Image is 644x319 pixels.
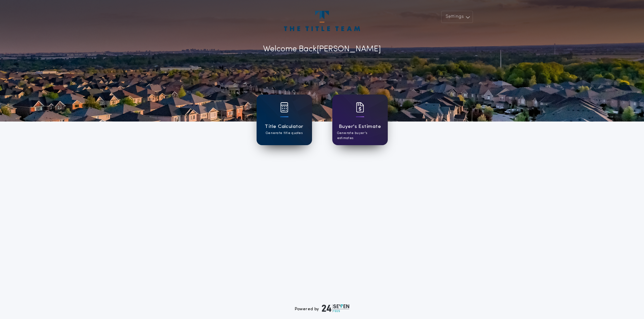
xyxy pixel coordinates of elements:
button: Settings [441,11,473,23]
a: card iconBuyer's EstimateGenerate buyer's estimates [332,95,388,145]
p: Generate title quotes [266,131,303,136]
img: card icon [280,102,288,112]
div: Powered by [295,304,350,312]
a: card iconTitle CalculatorGenerate title quotes [257,95,312,145]
p: Welcome Back [PERSON_NAME] [263,43,381,55]
img: card icon [356,102,364,112]
h1: Buyer's Estimate [339,123,381,131]
p: Generate buyer's estimates [337,131,383,141]
img: logo [322,304,350,312]
h1: Title Calculator [265,123,303,131]
img: account-logo [284,11,360,31]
